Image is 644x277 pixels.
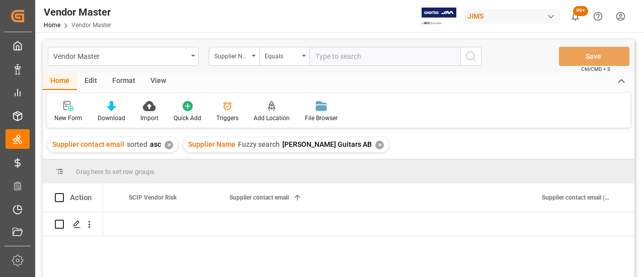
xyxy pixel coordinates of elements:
[44,5,111,20] div: Vendor Master
[463,7,564,26] button: JIMS
[375,141,384,149] div: ✕
[150,140,161,148] span: asc
[98,114,125,123] div: Download
[564,5,587,28] button: show 100 new notifications
[43,212,103,236] div: Press SPACE to select this row.
[587,5,609,28] button: Help Center
[254,114,290,123] div: Add Location
[105,73,143,90] div: Format
[53,49,188,62] div: Vendor Master
[76,168,154,175] span: Drag here to set row groups
[229,194,289,201] span: Supplier contact email
[463,9,560,24] div: JIMS
[305,114,338,123] div: File Browser
[54,114,83,123] div: New Form
[140,114,158,123] div: Import
[581,65,610,73] span: Ctrl/CMD + S
[127,140,147,148] span: sorted
[573,6,588,16] span: 99+
[174,114,201,123] div: Quick Add
[238,140,280,148] span: Fuzzy search
[265,49,299,61] div: Equals
[422,8,456,25] img: Exertis%20JAM%20-%20Email%20Logo.jpg_1722504956.jpg
[542,194,609,201] span: Supplier contact email (CCed)
[216,114,238,123] div: Triggers
[209,47,259,66] button: open menu
[460,47,481,66] button: search button
[214,49,249,61] div: Supplier Name
[52,140,124,148] span: Supplier contact email
[143,73,174,90] div: View
[309,47,460,66] input: Type to search
[44,22,60,29] a: Home
[77,73,105,90] div: Edit
[43,73,77,90] div: Home
[259,47,309,66] button: open menu
[165,141,173,149] div: ✕
[48,47,199,66] button: open menu
[282,140,372,148] span: [PERSON_NAME] Guitars AB
[129,194,177,201] span: SCIP Vendor Risk
[559,47,629,66] button: Save
[70,193,92,202] div: Action
[188,140,235,148] span: Supplier Name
